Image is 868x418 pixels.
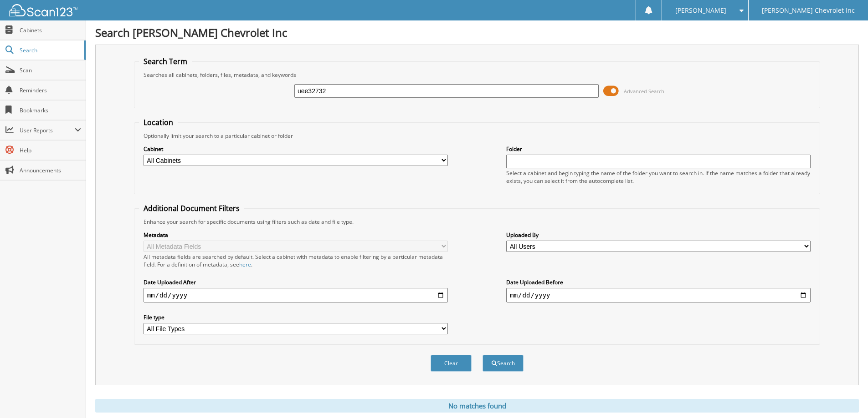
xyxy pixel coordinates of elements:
[506,288,811,302] input: end
[506,145,811,153] label: Folder
[144,278,448,286] label: Date Uploaded After
[431,355,472,372] button: Clear
[139,117,178,127] legend: Location
[144,145,448,153] label: Cabinet
[144,231,448,239] label: Metadata
[20,126,75,134] span: User Reports
[139,203,244,213] legend: Additional Document Filters
[483,355,524,372] button: Search
[20,66,81,74] span: Scan
[95,25,859,40] h1: Search [PERSON_NAME] Chevrolet Inc
[506,231,811,239] label: Uploaded By
[144,313,448,321] label: File type
[139,71,815,79] div: Searches all cabinets, folders, files, metadata, and keywords
[20,26,81,34] span: Cabinets
[20,146,81,154] span: Help
[20,46,80,54] span: Search
[9,4,77,16] img: scan123-logo-white.svg
[139,56,192,66] legend: Search Term
[506,278,811,286] label: Date Uploaded Before
[20,166,81,174] span: Announcements
[144,288,448,302] input: start
[20,86,81,94] span: Reminders
[95,399,859,413] div: No matches found
[762,8,855,13] span: [PERSON_NAME] Chevrolet Inc
[506,169,811,185] div: Select a cabinet and begin typing the name of the folder you want to search in. If the name match...
[675,8,726,13] span: [PERSON_NAME]
[624,88,664,95] span: Advanced Search
[20,106,81,114] span: Bookmarks
[239,261,251,268] a: here
[139,218,815,226] div: Enhance your search for specific documents using filters such as date and file type.
[139,132,815,140] div: Optionally limit your search to a particular cabinet or folder
[144,253,448,268] div: All metadata fields are searched by default. Select a cabinet with metadata to enable filtering b...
